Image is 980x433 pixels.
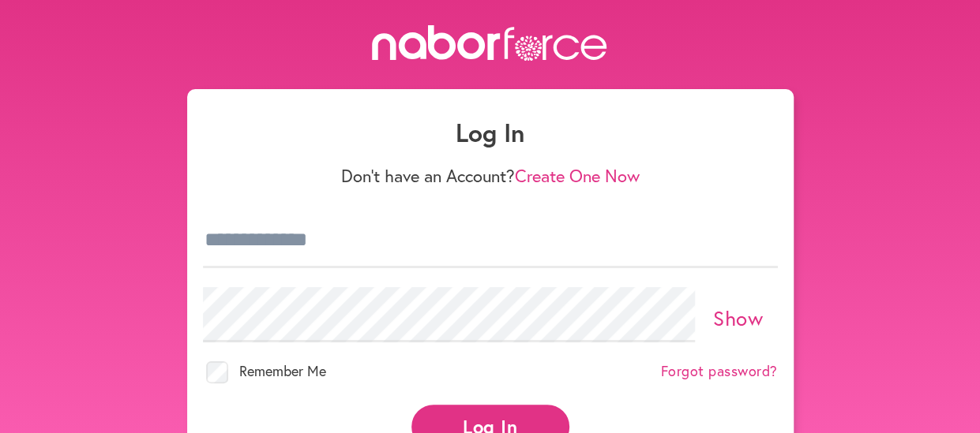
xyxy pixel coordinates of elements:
a: Forgot password? [661,363,778,380]
p: Don't have an Account? [203,166,778,186]
a: Create One Now [515,164,640,187]
span: Remember Me [239,361,326,380]
h1: Log In [203,118,778,147]
a: Show [713,304,763,331]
